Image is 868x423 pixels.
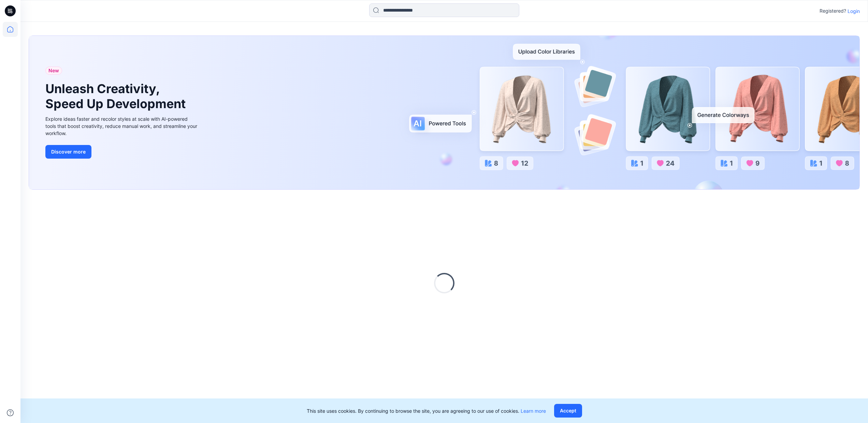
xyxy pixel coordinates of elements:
[45,115,199,137] div: Explore ideas faster and recolor styles at scale with AI-powered tools that boost creativity, red...
[848,8,860,15] p: Login
[521,408,546,414] a: Learn more
[45,82,189,111] h1: Unleash Creativity, Speed Up Development
[45,145,91,159] button: Discover more
[45,145,199,159] a: Discover more
[307,407,546,414] p: This site uses cookies. By continuing to browse the site, you are agreeing to our use of cookies.
[48,67,59,75] span: New
[820,7,846,15] p: Registered?
[554,404,582,418] button: Accept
